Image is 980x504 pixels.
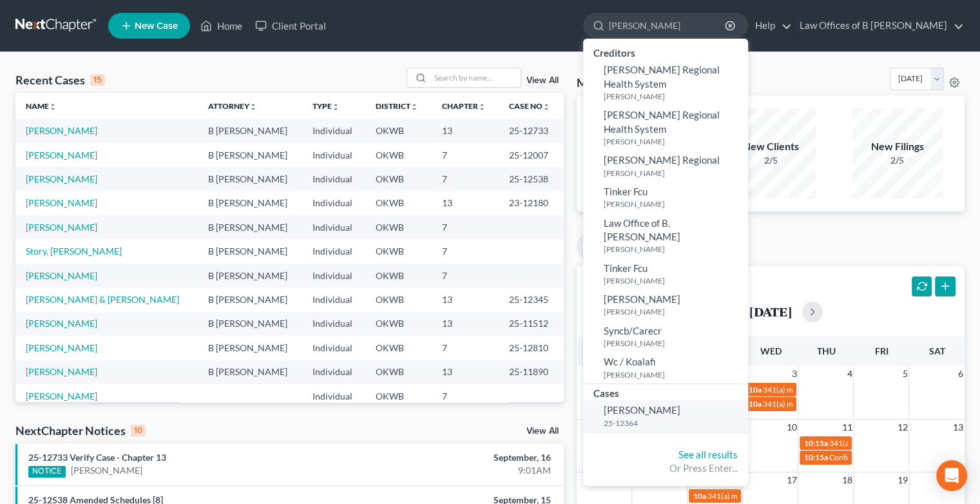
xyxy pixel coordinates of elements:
[762,385,887,394] span: 341(a) meeting for [PERSON_NAME]
[604,91,745,102] small: [PERSON_NAME]
[28,466,66,478] div: NOTICE
[852,139,943,154] div: New Filings
[302,167,365,191] td: Individual
[90,74,105,86] div: 15
[840,420,853,435] span: 11
[583,60,748,105] a: [PERSON_NAME] Regional Health System[PERSON_NAME]
[604,186,648,197] span: Tinker Fcu
[26,246,122,257] a: Story, [PERSON_NAME]
[312,101,340,111] a: Typeunfold_more
[302,360,365,384] td: Individual
[198,143,302,167] td: B [PERSON_NAME]
[432,239,499,263] td: 7
[604,338,745,349] small: [PERSON_NAME]
[198,336,302,360] td: B [PERSON_NAME]
[803,452,827,462] span: 10:15a
[583,384,748,400] div: Cases
[478,103,486,111] i: unfold_more
[365,287,432,311] td: OKWB
[785,472,798,488] span: 17
[604,262,648,274] span: Tinker Fcu
[583,258,748,290] a: Tinker Fcu[PERSON_NAME]
[365,312,432,336] td: OKWB
[604,306,745,317] small: [PERSON_NAME]
[432,360,499,384] td: 13
[609,14,727,37] input: Search by name...
[432,191,499,215] td: 13
[302,336,365,360] td: Individual
[604,325,662,336] span: Syncb/Carecr
[577,232,646,260] a: Calendar
[526,76,559,85] a: View All
[26,222,97,233] a: [PERSON_NAME]
[604,64,720,89] span: [PERSON_NAME] Regional Health System
[604,136,745,147] small: [PERSON_NAME]
[131,425,146,436] div: 10
[790,366,798,382] span: 3
[302,384,365,408] td: Individual
[26,101,57,111] a: Nameunfold_more
[604,293,680,305] span: [PERSON_NAME]
[432,312,499,336] td: 13
[365,167,432,191] td: OKWB
[760,345,781,356] span: Wed
[604,275,745,286] small: [PERSON_NAME]
[365,336,432,360] td: OKWB
[816,345,835,356] span: Thu
[198,264,302,287] td: B [PERSON_NAME]
[135,21,178,31] span: New Case
[604,244,745,255] small: [PERSON_NAME]
[430,68,521,87] input: Search by name...
[432,167,499,191] td: 7
[604,418,745,429] small: 25-12364
[302,119,365,142] td: Individual
[583,182,748,213] a: Tinker Fcu[PERSON_NAME]
[577,75,668,90] h3: Monthly Progress
[762,399,887,409] span: 341(a) meeting for [PERSON_NAME]
[194,14,249,37] a: Home
[499,287,564,311] td: 25-12345
[249,14,332,37] a: Client Portal
[376,101,418,111] a: Districtunfold_more
[707,491,831,501] span: 341(a) meeting for [PERSON_NAME]
[432,384,499,408] td: 7
[26,318,97,329] a: [PERSON_NAME]
[365,143,432,167] td: OKWB
[785,420,798,435] span: 10
[432,336,499,360] td: 7
[499,312,564,336] td: 25-11512
[385,451,551,464] div: September, 16
[604,199,745,209] small: [PERSON_NAME]
[365,191,432,215] td: OKWB
[678,449,738,460] a: See all results
[15,72,105,88] div: Recent Cases
[198,287,302,311] td: B [PERSON_NAME]
[26,391,97,402] a: [PERSON_NAME]
[901,366,908,382] span: 5
[302,191,365,215] td: Individual
[302,312,365,336] td: Individual
[874,345,888,356] span: Fri
[432,119,499,142] td: 13
[49,103,57,111] i: unfold_more
[896,420,908,435] span: 12
[526,427,559,436] a: View All
[249,103,257,111] i: unfold_more
[725,154,816,167] div: 2/5
[604,404,680,416] span: [PERSON_NAME]
[432,215,499,239] td: 7
[952,420,965,435] span: 13
[26,270,97,281] a: [PERSON_NAME]
[302,215,365,239] td: Individual
[365,239,432,263] td: OKWB
[302,239,365,263] td: Individual
[432,264,499,287] td: 7
[26,150,97,160] a: [PERSON_NAME]
[26,366,97,377] a: [PERSON_NAME]
[793,14,964,37] a: Law Offices of B [PERSON_NAME]
[410,103,418,111] i: unfold_more
[928,345,945,356] span: Sat
[748,399,761,409] span: 10a
[583,44,748,60] div: Creditors
[840,472,853,488] span: 18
